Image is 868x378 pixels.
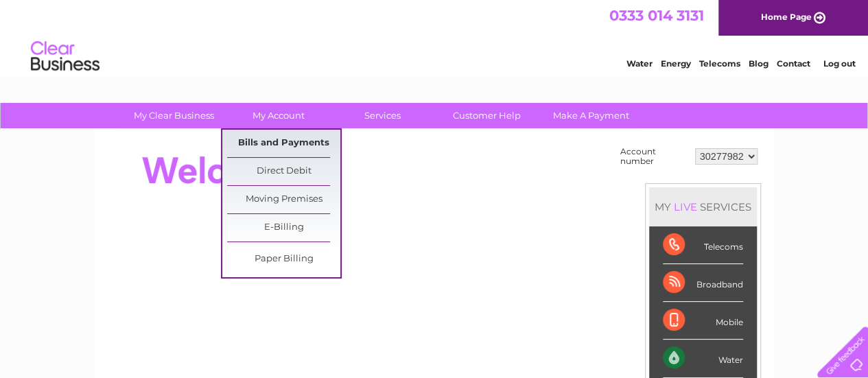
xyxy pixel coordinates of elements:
a: Make A Payment [535,103,648,128]
a: Bills and Payments [227,130,340,157]
a: Blog [749,58,769,69]
td: Account number [617,143,692,169]
a: My Account [222,103,335,128]
img: logo.png [30,36,100,78]
a: Services [326,103,439,128]
div: MY SERVICES [649,187,757,226]
a: My Clear Business [117,103,231,128]
a: E-Billing [227,214,340,241]
a: Energy [661,58,691,69]
div: Telecoms [663,226,743,264]
a: Contact [777,58,810,69]
div: Broadband [663,264,743,302]
a: Direct Debit [227,158,340,185]
div: Clear Business is a trading name of Verastar Limited (registered in [GEOGRAPHIC_DATA] No. 3667643... [110,8,759,67]
a: Telecoms [699,58,740,69]
a: Paper Billing [227,246,340,273]
a: Log out [823,58,855,69]
a: 0333 014 3131 [609,7,704,24]
div: Water [663,340,743,377]
div: LIVE [671,200,700,213]
div: Mobile [663,302,743,340]
a: Water [626,58,653,69]
a: Moving Premises [227,186,340,213]
a: Customer Help [430,103,543,128]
